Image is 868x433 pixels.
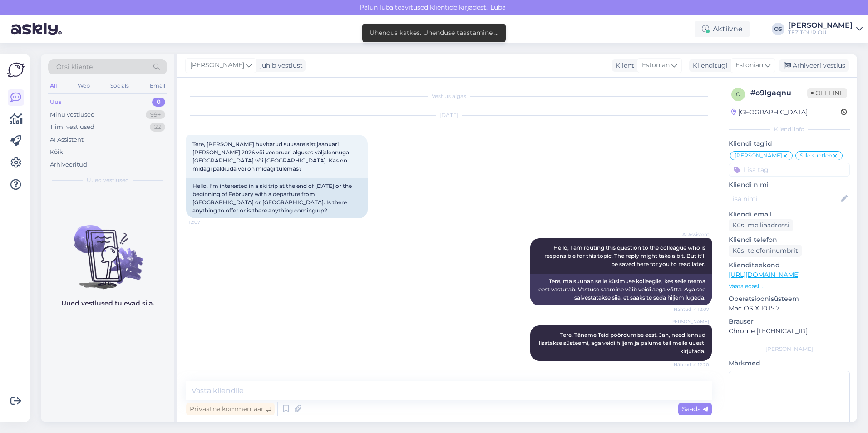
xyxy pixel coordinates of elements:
div: # o9lgaqnu [750,88,807,98]
span: Estonian [735,60,763,70]
span: Estonian [642,60,670,70]
div: juhib vestlust [256,61,303,70]
input: Lisa tag [729,163,850,177]
div: Vestlus algas [186,92,712,100]
span: Nähtud ✓ 12:20 [674,361,709,368]
div: 0 [152,98,165,107]
span: 12:07 [189,219,223,226]
a: [URL][DOMAIN_NAME] [729,271,800,279]
p: Märkmed [729,359,850,368]
span: [PERSON_NAME] [670,318,709,325]
div: Klient [612,61,634,70]
span: Uued vestlused [87,176,129,184]
span: Tere. Täname Teid pöördumise eest. Jah, need lennud lisatakse süsteemi, aga veidi hiljem ja palum... [539,331,707,354]
span: Saada [682,405,708,413]
p: Kliendi tag'id [729,139,850,148]
div: Arhiveeri vestlus [779,59,849,72]
div: Ühendus katkes. Ühenduse taastamine ... [370,28,498,38]
div: Tiimi vestlused [50,123,94,132]
p: Brauser [729,317,850,326]
p: Kliendi telefon [729,235,850,245]
div: Socials [108,80,131,92]
span: Otsi kliente [56,62,93,72]
span: Tere, [PERSON_NAME] huvitatud suusareisist jaanuari [PERSON_NAME] 2026 või veebruari alguses välj... [192,141,350,172]
span: Hello, I am routing this question to the colleague who is responsible for this topic. The reply m... [544,244,707,267]
div: Tere, ma suunan selle küsimuse kolleegile, kes selle teema eest vastutab. Vastuse saamine võib ve... [530,274,712,305]
div: 22 [150,123,165,132]
div: Aktiivne [695,21,750,37]
div: Kõik [50,148,63,157]
div: Privaatne kommentaar [186,403,275,415]
p: Mac OS X 10.15.7 [729,304,850,313]
div: AI Assistent [50,135,84,144]
input: Lisa nimi [729,194,839,204]
div: Hello, I'm interested in a ski trip at the end of [DATE] or the beginning of February with a depa... [186,178,368,218]
div: Web [76,80,92,92]
img: No chats [41,209,174,290]
div: 99+ [146,110,165,119]
span: Luba [488,3,508,11]
span: [PERSON_NAME] [190,60,244,70]
div: Email [148,80,167,92]
p: Kliendi email [729,210,850,219]
div: TEZ TOUR OÜ [788,29,853,36]
p: Chrome [TECHNICAL_ID] [729,326,850,336]
span: Offline [807,88,847,98]
div: Küsi telefoninumbrit [729,245,802,257]
p: Operatsioonisüsteem [729,294,850,304]
div: Minu vestlused [50,110,95,119]
div: Uus [50,98,62,107]
span: Nähtud ✓ 12:07 [674,306,709,313]
div: [GEOGRAPHIC_DATA] [731,108,808,117]
div: Klienditugi [689,61,728,70]
p: Vaata edasi ... [729,282,850,290]
div: [DATE] [186,111,712,119]
div: All [48,80,59,92]
span: Sille suhtleb [800,153,832,158]
p: Klienditeekond [729,261,850,270]
span: AI Assistent [675,231,709,238]
p: Kliendi nimi [729,180,850,190]
img: Askly Logo [7,61,25,79]
div: Arhiveeritud [50,160,87,169]
span: [PERSON_NAME] [735,153,782,158]
div: Küsi meiliaadressi [729,219,793,231]
span: o [736,91,740,98]
div: [PERSON_NAME] [788,22,853,29]
p: Uued vestlused tulevad siia. [61,299,154,308]
a: [PERSON_NAME]TEZ TOUR OÜ [788,22,863,36]
div: Kliendi info [729,125,850,133]
div: [PERSON_NAME] [729,345,850,353]
div: OS [772,23,784,35]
